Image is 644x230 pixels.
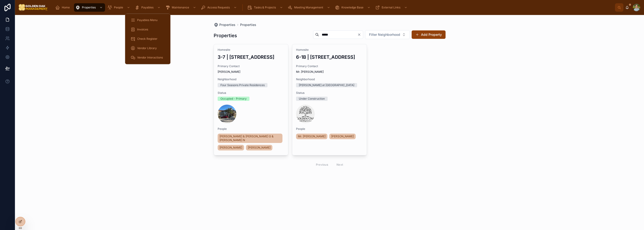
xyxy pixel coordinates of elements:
span: Mr. [PERSON_NAME] [296,70,363,74]
div: Four Seasons Private Residences [220,83,265,87]
a: Payables Menu [128,16,168,24]
button: Add Property [412,30,446,39]
span: Filter Neighborhood [369,32,400,37]
button: Clear [357,33,363,37]
div: [PERSON_NAME] at [GEOGRAPHIC_DATA] [299,83,354,87]
a: Access Requests [199,3,239,12]
span: Meeting Management [294,6,323,9]
span: Payables [141,6,154,9]
a: External Links [374,3,410,12]
span: Homesite [218,48,285,52]
a: Invoices [128,25,168,34]
span: Maintenance [172,6,189,9]
span: [PERSON_NAME] [331,135,354,138]
a: [PERSON_NAME] [218,145,244,150]
span: Payables Menu [137,18,157,22]
span: Properties [82,6,96,9]
span: Primary Contact [296,64,363,68]
a: Vendor Interactions [128,53,168,62]
a: Tasks & Projects [246,3,285,12]
a: Knowledge Base [333,3,373,12]
div: scrollable content [51,2,615,13]
span: People [114,6,123,9]
h3: 6-1B | [STREET_ADDRESS] [296,54,363,61]
span: Check Register [137,37,157,41]
a: Properties [240,22,256,27]
span: People [296,127,363,131]
span: [PERSON_NAME] [218,70,285,74]
a: Home [54,3,73,12]
img: App logo [19,4,48,11]
span: Neighborhood [218,77,285,81]
a: Check Register [128,35,168,43]
span: Knowledge Base [341,6,363,9]
span: Vendor Interactions [137,56,163,59]
span: Invoices [137,28,148,31]
h3: 3-7 | [STREET_ADDRESS] [218,54,285,61]
a: Maintenance [164,3,198,12]
span: Primary Contact [218,64,285,68]
a: Properties [214,22,235,27]
span: Neighborhood [296,77,363,81]
span: Vendor Library [137,46,157,50]
a: Payables [133,3,163,12]
a: Mr. [PERSON_NAME] [296,134,327,139]
span: Access Requests [207,6,230,9]
span: Homesite [296,48,363,52]
span: People [218,127,285,131]
div: Occupied - Primary [220,97,247,101]
a: [PERSON_NAME] [329,134,356,139]
span: Properties [219,22,235,27]
a: Meeting Management [286,3,333,12]
span: External Links [382,6,400,9]
div: Under Construction [299,97,325,101]
a: People [106,3,132,12]
span: Home [62,6,70,9]
span: Mr. [PERSON_NAME] [298,135,326,138]
span: Status [218,91,285,95]
a: Homesite6-1B | [STREET_ADDRESS]Primary ContactMr. [PERSON_NAME]Neighborhood[PERSON_NAME] at [GEOG... [292,44,367,155]
span: [PERSON_NAME] & [PERSON_NAME] G & [PERSON_NAME] N [220,135,281,142]
button: Select Button [365,30,410,39]
a: Properties [74,3,105,12]
span: Status [296,91,363,95]
span: [PERSON_NAME] [220,146,242,150]
a: [PERSON_NAME] & [PERSON_NAME] G & [PERSON_NAME] N [218,134,283,143]
h1: Properties [214,32,237,39]
span: [PERSON_NAME] [248,146,271,150]
a: Homesite3-7 | [STREET_ADDRESS]Primary Contact[PERSON_NAME]NeighborhoodFour Seasons Private Reside... [214,44,289,155]
a: [PERSON_NAME] [246,145,272,150]
span: Tasks & Projects [254,6,276,9]
a: Vendor Library [128,44,168,52]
